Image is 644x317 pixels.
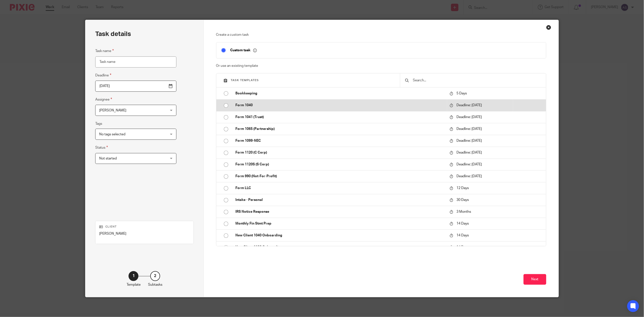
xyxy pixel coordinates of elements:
p: Form LLC [236,186,445,191]
span: Not started [99,157,117,160]
label: Task name [95,48,114,54]
span: 5 Days [456,92,467,95]
p: Form 1120 (C Corp) [236,150,445,155]
p: Form 1065 (Partnership) [236,126,445,131]
span: Deadline: [DATE] [456,163,482,166]
p: Form 1041 (Trust) [236,115,445,120]
p: Intake - Personal [236,197,445,202]
span: 14 Days [456,234,469,237]
span: Deadline: [DATE] [456,175,482,178]
span: 14 Days [456,246,469,249]
label: Deadline [95,72,111,78]
span: 14 Days [456,222,469,225]
p: Template [127,282,141,287]
p: Form 1120S (S Corp) [236,162,445,167]
h2: Task details [95,30,131,38]
p: New Client 1120 Onboarding [236,245,445,250]
span: 3 Months [456,210,471,213]
span: [PERSON_NAME] [99,109,126,112]
input: Task name [95,56,176,68]
p: Form 990 (Not-For-Profit) [236,174,445,179]
p: New Client 1040 Onboarding [236,233,445,238]
p: Monthly Fin Stmt Prep [236,221,445,226]
p: IRS Notice Response [236,209,445,214]
div: 1 [129,271,138,281]
input: Search... [413,78,541,83]
span: Deadline: [DATE] [456,115,482,119]
p: Or use an existing template [216,63,547,68]
p: [PERSON_NAME] [99,231,190,236]
span: Deadline: [DATE] [456,139,482,142]
p: Form 1040 [236,103,445,108]
p: Bookkeeping [236,91,445,96]
span: 12 Days [456,186,469,190]
span: 30 Days [456,198,469,202]
span: Deadline: [DATE] [456,104,482,107]
input: Pick a date [95,81,176,92]
span: Task templates [231,79,259,82]
p: Create a custom task [216,32,547,37]
div: Close this dialog window [546,25,551,30]
p: Form 1099-NEC [236,138,445,143]
div: 2 [150,271,160,281]
button: Next [524,274,546,285]
p: Custom task [230,48,257,53]
label: Status [95,145,108,150]
p: Subtasks [148,282,162,287]
label: Assignee [95,97,112,102]
p: Client [99,225,190,229]
span: Deadline: [DATE] [456,127,482,131]
span: No tags selected [99,133,125,136]
span: Deadline: [DATE] [456,151,482,154]
label: Tags [95,121,102,126]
